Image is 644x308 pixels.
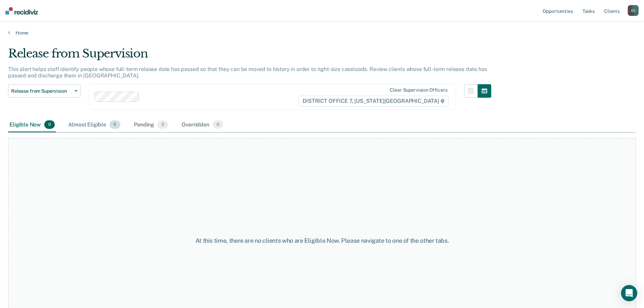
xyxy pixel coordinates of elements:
[628,5,639,16] div: O J
[8,47,491,66] div: Release from Supervision
[110,120,120,129] span: 6
[298,96,449,106] span: DISTRICT OFFICE 7, [US_STATE][GEOGRAPHIC_DATA]
[8,84,80,98] button: Release from Supervision
[180,118,224,133] div: Overridden0
[158,120,168,129] span: 0
[8,118,56,133] div: Eligible Now0
[67,118,122,133] div: Almost Eligible6
[5,7,38,15] img: Recidiviz
[133,118,169,133] div: Pending0
[165,237,479,244] div: At this time, there are no clients who are Eligible Now. Please navigate to one of the other tabs.
[628,5,639,16] button: OJ
[390,87,447,93] div: Clear supervision officers
[621,285,637,301] div: Open Intercom Messenger
[11,88,72,94] span: Release from Supervision
[8,66,487,79] p: This alert helps staff identify people whose full-term release date has passed so that they can b...
[8,30,636,36] a: Home
[44,120,55,129] span: 0
[213,120,223,129] span: 0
